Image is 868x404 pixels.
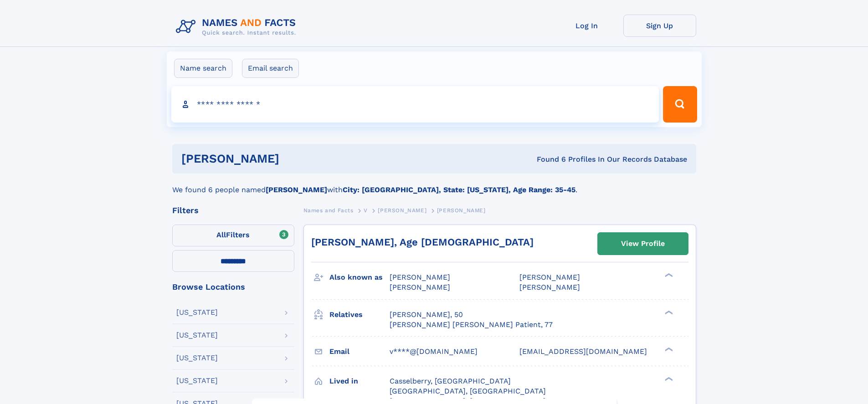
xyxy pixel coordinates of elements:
[172,174,696,195] div: We found 6 people named with .
[329,307,390,322] h3: Relatives
[390,283,450,291] span: [PERSON_NAME]
[519,283,580,291] span: [PERSON_NAME]
[311,236,534,248] a: [PERSON_NAME], Age [DEMOGRAPHIC_DATA]
[390,320,553,330] a: [PERSON_NAME] [PERSON_NAME] Patient, 77
[378,207,426,214] span: [PERSON_NAME]
[390,273,450,281] span: [PERSON_NAME]
[378,205,426,216] a: [PERSON_NAME]
[663,346,673,352] div: ❯
[329,344,390,359] h3: Email
[623,15,696,37] a: Sign Up
[329,270,390,285] h3: Also known as
[408,154,687,164] div: Found 6 Profiles In Our Records Database
[176,309,218,316] div: [US_STATE]
[329,373,390,389] h3: Lived in
[364,207,368,214] span: V
[176,377,218,384] div: [US_STATE]
[176,354,218,362] div: [US_STATE]
[216,230,226,239] span: All
[519,273,580,281] span: [PERSON_NAME]
[266,185,327,194] b: [PERSON_NAME]
[176,332,218,339] div: [US_STATE]
[181,153,408,164] h1: [PERSON_NAME]
[663,272,673,278] div: ❯
[171,86,659,123] input: search input
[172,206,294,215] div: Filters
[621,233,665,254] div: View Profile
[663,376,673,382] div: ❯
[343,185,575,194] b: City: [GEOGRAPHIC_DATA], State: [US_STATE], Age Range: 35-45
[303,205,354,216] a: Names and Facts
[172,225,294,246] label: Filters
[550,15,623,37] a: Log In
[663,309,673,315] div: ❯
[598,233,688,255] a: View Profile
[663,86,697,123] button: Search Button
[242,59,299,78] label: Email search
[172,15,303,39] img: Logo Names and Facts
[174,59,232,78] label: Name search
[172,283,294,291] div: Browse Locations
[390,310,463,320] a: [PERSON_NAME], 50
[390,377,511,385] span: Casselberry, [GEOGRAPHIC_DATA]
[364,205,368,216] a: V
[390,387,546,395] span: [GEOGRAPHIC_DATA], [GEOGRAPHIC_DATA]
[519,347,647,356] span: [EMAIL_ADDRESS][DOMAIN_NAME]
[437,207,486,214] span: [PERSON_NAME]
